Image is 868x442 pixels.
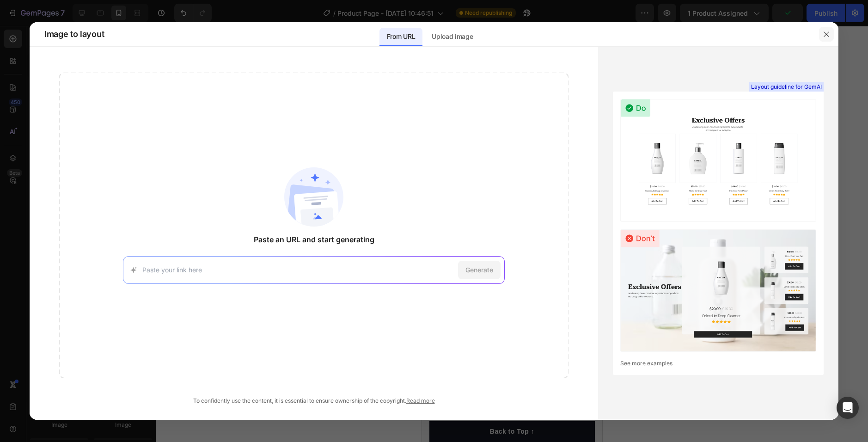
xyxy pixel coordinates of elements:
[8,288,158,317] p: Designed to improve stress relief, ensuring maximum relaxation and a calmer mind with every use.
[7,395,173,416] button: Back to Top ↑
[59,397,568,405] div: To confidently use the content, it is essential to ensure ownership of the copyright.
[68,401,112,411] div: Back to Top ↑
[142,265,455,275] input: Paste your link here
[387,31,415,42] p: From URL
[837,397,859,419] div: Open Intercom Messenger
[751,83,822,91] span: Layout guideline for GemAI
[8,173,158,202] p: Delivers soothing deep tissue massage to relax muscles, ease tension, and support joint comfort.
[432,31,473,42] p: Upload image
[8,271,158,283] p: Better Stress Relief
[7,92,159,135] h2: Feel the benefits in every pulse.
[8,156,158,168] p: Muscle & Joint Relief
[44,29,104,40] span: Image to layout
[8,214,158,226] p: Lower Injury Risk
[620,359,816,368] a: See more examples
[71,55,120,62] div: Drop element here
[406,397,435,404] a: Read more
[465,265,493,275] span: Generate
[8,230,158,259] p: Provides soothing targeted massage to reduce muscle strain, improve circulation, and lower the ri...
[254,234,374,245] span: Paste an URL and start generating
